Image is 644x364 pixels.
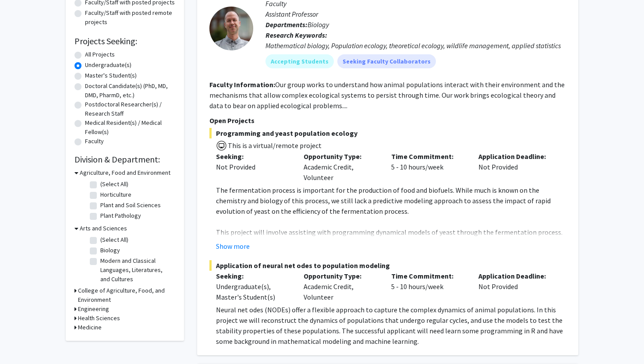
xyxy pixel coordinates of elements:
[297,151,385,183] div: Academic Credit, Volunteer
[78,323,102,332] h3: Medicine
[304,271,378,281] p: Opportunity Type:
[385,151,472,183] div: 5 - 10 hours/week
[472,151,559,183] div: Not Provided
[391,271,466,281] p: Time Commitment:
[100,190,131,199] label: Horticulture
[74,154,175,165] h2: Division & Department:
[385,271,472,302] div: 5 - 10 hours/week
[78,286,175,304] h3: College of Agriculture, Food, and Environment
[100,201,161,210] label: Plant and Soil Sciences
[100,256,173,284] label: Modern and Classical Languages, Literatures, and Cultures
[209,80,275,89] b: Faculty Information:
[297,271,385,302] div: Academic Credit, Volunteer
[216,304,566,346] p: Neural net odes (NODEs) offer a flexible approach to capture the complex dynamics of animal popul...
[337,54,436,68] mat-chip: Seeking Faculty Collaborators
[85,50,115,59] label: All Projects
[265,40,566,51] div: Mathematical biology, Population ecology, theoretical ecology, wildlife management, applied stati...
[216,151,290,162] p: Seeking:
[265,9,566,19] p: Assistant Professor
[216,241,250,251] button: Show more
[78,314,120,323] h3: Health Sciences
[85,71,137,80] label: Master's Student(s)
[216,281,290,302] div: Undergraduate(s), Master's Student(s)
[265,20,308,29] b: Departments:
[472,271,559,302] div: Not Provided
[85,81,175,100] label: Doctoral Candidate(s) (PhD, MD, DMD, PharmD, etc.)
[216,162,290,172] div: Not Provided
[7,325,37,357] iframe: Chat
[209,115,566,126] p: Open Projects
[85,100,175,118] label: Postdoctoral Researcher(s) / Research Staff
[85,8,175,27] label: Faculty/Staff with posted remote projects
[209,80,565,110] fg-read-more: Our group works to understand how animal populations interact with their environment and the mech...
[478,271,553,281] p: Application Deadline:
[80,224,127,233] h3: Arts and Sciences
[100,180,128,189] label: (Select All)
[209,260,566,271] span: Application of neural net odes to population modeling
[265,54,334,68] mat-chip: Accepting Students
[78,304,109,314] h3: Engineering
[227,141,322,150] span: This is a virtual/remote project
[209,128,566,138] span: Programming and yeast population ecology
[100,211,141,220] label: Plant Pathology
[216,185,566,216] p: The fermentation process is important for the production of food and biofuels. While much is know...
[216,227,566,258] p: This project will involve assisting with programming dynamical models of yeast through the fermen...
[100,246,120,255] label: Biology
[80,168,170,177] h3: Agriculture, Food and Environment
[265,31,327,39] b: Research Keywords:
[85,137,104,146] label: Faculty
[391,151,466,162] p: Time Commitment:
[304,151,378,162] p: Opportunity Type:
[85,118,175,137] label: Medical Resident(s) / Medical Fellow(s)
[308,20,329,29] span: Biology
[74,36,175,46] h2: Projects Seeking:
[100,235,128,244] label: (Select All)
[478,151,553,162] p: Application Deadline:
[216,271,290,281] p: Seeking:
[85,60,131,70] label: Undergraduate(s)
